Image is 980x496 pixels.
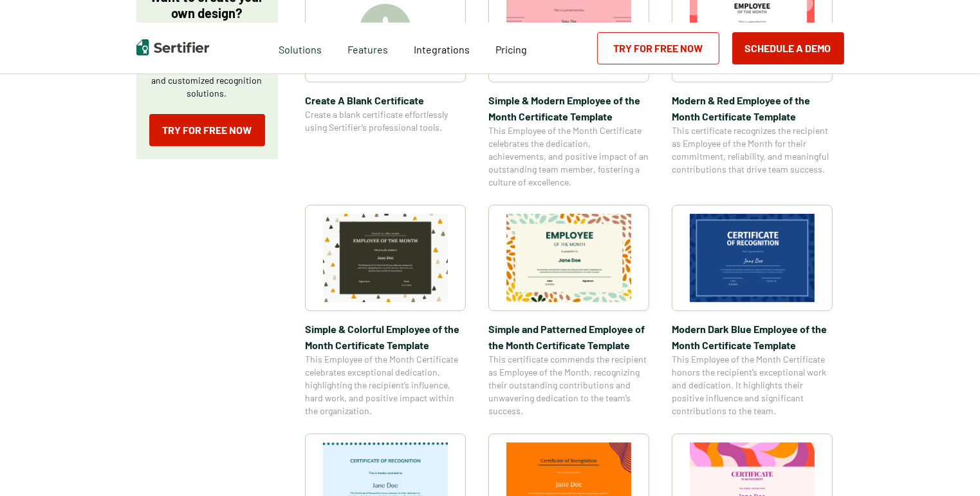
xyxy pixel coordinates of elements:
span: This certificate commends the recipient as Employee of the Month, recognizing their outstanding c... [488,353,649,417]
span: This Employee of the Month Certificate celebrates exceptional dedication, highlighting the recipi... [305,353,466,417]
a: Pricing [495,40,527,56]
span: Simple & Modern Employee of the Month Certificate Template [488,92,649,124]
span: Modern Dark Blue Employee of the Month Certificate Template [672,321,833,353]
img: Sertifier | Digital Credentialing Platform [136,39,209,55]
span: Create a blank certificate effortlessly using Sertifier’s professional tools. [305,108,466,134]
span: Solutions [279,40,322,56]
span: Simple & Colorful Employee of the Month Certificate Template [305,321,466,353]
a: Simple and Patterned Employee of the Month Certificate TemplateSimple and Patterned Employee of t... [488,205,649,417]
a: Integrations [414,40,470,56]
span: Modern & Red Employee of the Month Certificate Template [672,92,833,124]
span: This certificate recognizes the recipient as Employee of the Month for their commitment, reliabil... [672,124,833,176]
span: Integrations [414,43,470,55]
span: Pricing [495,43,527,55]
span: Features [347,40,388,56]
span: Create A Blank Certificate [305,92,466,108]
img: Modern Dark Blue Employee of the Month Certificate Template [690,214,815,302]
img: Create A Blank Certificate [360,4,411,55]
a: Simple & Colorful Employee of the Month Certificate TemplateSimple & Colorful Employee of the Mon... [305,205,466,417]
span: Simple and Patterned Employee of the Month Certificate Template [488,321,649,353]
a: Modern Dark Blue Employee of the Month Certificate TemplateModern Dark Blue Employee of the Month... [672,205,833,417]
img: Simple & Colorful Employee of the Month Certificate Template [323,214,448,302]
a: Try for Free Now [149,114,265,146]
img: Simple and Patterned Employee of the Month Certificate Template [506,214,631,302]
button: Schedule a Demo [732,32,844,64]
a: Try for Free Now [597,32,719,64]
span: This Employee of the Month Certificate celebrates the dedication, achievements, and positive impa... [488,124,649,189]
span: This Employee of the Month Certificate honors the recipient’s exceptional work and dedication. It... [672,353,833,417]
